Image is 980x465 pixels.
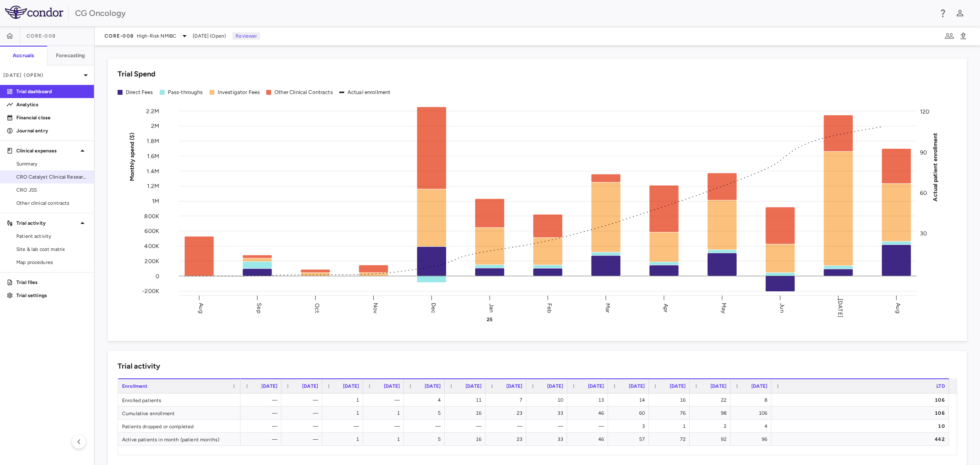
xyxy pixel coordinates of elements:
[56,52,85,59] h6: Forecasting
[779,393,945,407] div: 106
[16,292,87,299] p: Trial settings
[615,393,645,407] div: 14
[16,147,78,154] p: Clinical expenses
[151,123,159,130] tspan: 2M
[721,302,728,313] text: May
[656,420,686,433] div: 1
[779,303,786,313] text: Jun
[656,433,686,446] div: 72
[16,219,78,227] p: Trial activity
[129,132,136,181] tspan: Monthly spend ($)
[920,190,927,197] tspan: 60
[144,212,159,219] tspan: 800K
[330,407,359,420] div: 1
[16,199,87,207] span: Other clinical contracts
[411,433,441,446] div: 5
[534,393,563,407] div: 10
[146,107,159,114] tspan: 2.2M
[289,420,318,433] div: —
[779,407,945,420] div: 106
[920,230,927,237] tspan: 30
[370,433,400,446] div: 1
[575,433,604,446] div: 46
[147,168,159,174] tspan: 1.4M
[343,383,359,389] span: [DATE]
[452,407,481,420] div: 16
[118,393,241,406] div: Enrolled patients
[615,433,645,446] div: 57
[248,420,277,433] div: —
[920,149,927,156] tspan: 90
[662,303,669,312] text: Apr
[289,407,318,420] div: —
[261,383,277,389] span: [DATE]
[575,407,604,420] div: 46
[534,420,563,433] div: —
[289,393,318,407] div: —
[122,383,148,389] span: Enrollment
[738,420,767,433] div: 4
[738,433,767,446] div: 96
[142,288,159,295] tspan: -200K
[152,198,159,205] tspan: 1M
[16,127,87,134] p: Journal entry
[575,420,604,433] div: —
[314,303,321,313] text: Oct
[895,303,902,313] text: Aug
[738,407,767,420] div: 106
[534,433,563,446] div: 33
[126,89,153,96] div: Direct Fees
[248,393,277,407] div: —
[330,420,359,433] div: —
[232,32,260,40] p: Reviewer
[604,303,611,313] text: Mar
[147,183,159,190] tspan: 1.2M
[411,420,441,433] div: —
[370,420,400,433] div: —
[575,393,604,407] div: 13
[330,393,359,407] div: 1
[193,32,226,40] span: [DATE] (Open)
[27,33,56,39] span: CORE-008
[936,383,944,389] span: LTD
[738,393,767,407] div: 8
[629,383,645,389] span: [DATE]
[75,7,933,19] div: CG Oncology
[16,246,87,253] span: Site & lab cost matrix
[779,433,945,446] div: 442
[16,160,87,168] span: Summary
[16,88,87,95] p: Trial dashboard
[656,393,686,407] div: 16
[5,6,63,19] img: logo-full-SnFGN8VE.png
[147,138,159,145] tspan: 1.8M
[588,383,604,389] span: [DATE]
[198,303,205,313] text: Aug
[144,243,159,250] tspan: 400K
[384,383,400,389] span: [DATE]
[493,433,522,446] div: 23
[156,273,159,279] tspan: 0
[493,393,522,407] div: 7
[118,433,241,445] div: Active patients in month (patient months)
[3,72,81,79] p: [DATE] (Open)
[274,89,333,96] div: Other Clinical Contracts
[697,407,726,420] div: 98
[465,383,481,389] span: [DATE]
[534,407,563,420] div: 33
[147,152,159,159] tspan: 1.6M
[347,89,391,96] div: Actual enrollment
[118,361,160,372] h6: Trial activity
[289,433,318,446] div: —
[16,101,87,108] p: Analytics
[411,393,441,407] div: 4
[670,383,686,389] span: [DATE]
[932,132,939,201] tspan: Actual patient enrollment
[248,433,277,446] div: —
[145,257,159,264] tspan: 200K
[16,259,87,266] span: Map procedures
[105,33,134,39] span: CORE-008
[168,89,203,96] div: Pass-throughs
[615,420,645,433] div: 3
[16,114,87,121] p: Financial close
[330,433,359,446] div: 1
